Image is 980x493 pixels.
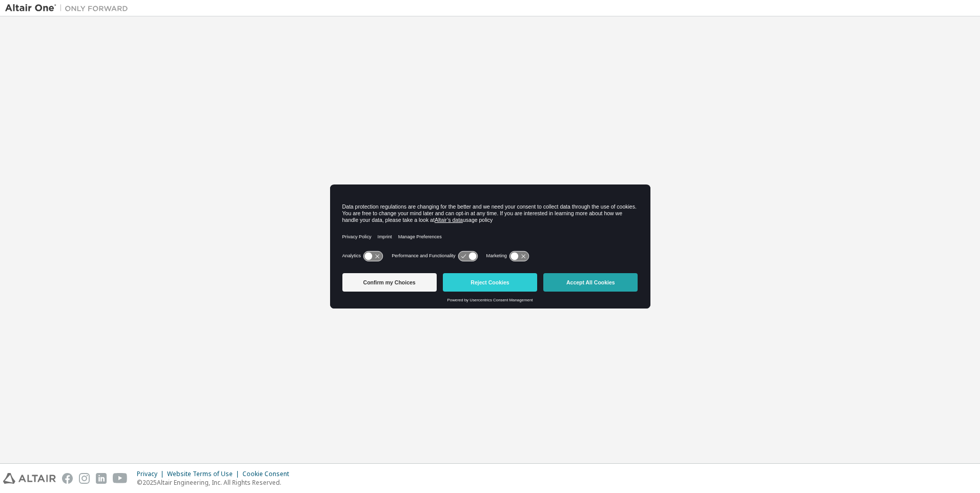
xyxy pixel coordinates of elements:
img: linkedin.svg [96,473,107,484]
p: © 2025 Altair Engineering, Inc. All Rights Reserved. [137,478,295,487]
div: Privacy [137,470,167,478]
img: altair_logo.svg [3,473,56,484]
div: Website Terms of Use [167,470,242,478]
img: instagram.svg [79,473,90,484]
img: Altair One [5,3,133,13]
img: youtube.svg [113,473,128,484]
div: Cookie Consent [242,470,295,478]
img: facebook.svg [62,473,73,484]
